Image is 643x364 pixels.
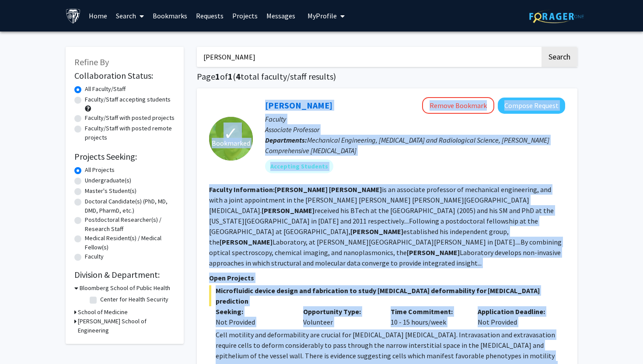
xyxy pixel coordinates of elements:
h2: Collaboration Status: [74,70,175,81]
label: Center for Health Security [100,295,168,304]
a: [PERSON_NAME] [265,100,332,111]
b: Departments: [265,136,307,144]
label: Doctoral Candidate(s) (PhD, MD, DMD, PharmD, etc.) [85,197,175,215]
div: Not Provided [216,317,290,327]
a: Projects [228,0,262,31]
div: Volunteer [297,306,384,327]
span: Bookmarked [212,138,250,148]
h3: Bloomberg School of Public Health [80,283,170,293]
span: Microfluidic device design and fabrication to study [MEDICAL_DATA] deformability for [MEDICAL_DAT... [209,285,565,306]
fg-read-more: is an associate professor of mechanical engineering, and with a joint appointment in the [PERSON_... [209,185,562,267]
label: Faculty [85,252,104,261]
a: Search [112,0,148,31]
img: Johns Hopkins University Logo [66,8,81,24]
b: Faculty Information: [209,185,275,194]
label: All Faculty/Staff [85,84,126,94]
span: My Profile [308,11,337,20]
h3: [PERSON_NAME] School of Engineering [78,317,175,335]
h2: Division & Department: [74,269,175,280]
span: Refine By [74,56,109,67]
p: Opportunity Type: [303,306,377,317]
span: 1 [215,71,220,82]
p: Faculty [265,114,565,124]
h3: School of Medicine [78,308,128,317]
p: Seeking: [216,306,290,317]
label: Faculty/Staff with posted remote projects [85,124,175,142]
b: [PERSON_NAME] [407,248,460,257]
span: Mechanical Engineering, [MEDICAL_DATA] and Radiological Science, [PERSON_NAME] Comprehensive [MED... [265,136,549,155]
button: Compose Request to Ishan Barman [498,98,565,114]
p: Open Projects [209,273,565,283]
label: Master's Student(s) [85,186,136,196]
b: [PERSON_NAME] [350,227,403,236]
span: ✓ [224,129,238,138]
span: 4 [236,71,241,82]
input: Search Keywords [197,47,540,67]
p: Application Deadline: [478,306,552,317]
label: Faculty/Staff accepting students [85,95,171,104]
button: Remove Bookmark [422,97,494,114]
a: Bookmarks [148,0,192,31]
span: 1 [228,71,233,82]
label: Medical Resident(s) / Medical Fellow(s) [85,234,175,252]
mat-chip: Accepting Students [265,159,333,173]
p: Time Commitment: [391,306,465,317]
div: 10 - 15 hours/week [384,306,472,327]
label: Postdoctoral Researcher(s) / Research Staff [85,215,175,234]
b: [PERSON_NAME] [275,185,328,194]
iframe: Chat [7,325,37,357]
b: [PERSON_NAME] [220,238,273,246]
label: Faculty/Staff with posted projects [85,113,175,122]
a: Home [84,0,112,31]
img: ForagerOne Logo [529,10,584,23]
label: Undergraduate(s) [85,176,131,185]
h1: Page of ( total faculty/staff results) [197,71,577,82]
b: [PERSON_NAME] [329,185,382,194]
a: Messages [262,0,300,31]
a: Requests [192,0,228,31]
div: Not Provided [471,306,559,327]
button: Search [542,47,577,67]
b: [PERSON_NAME] [262,206,315,215]
h2: Projects Seeking: [74,151,175,162]
p: Associate Professor [265,124,565,135]
label: All Projects [85,165,115,175]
